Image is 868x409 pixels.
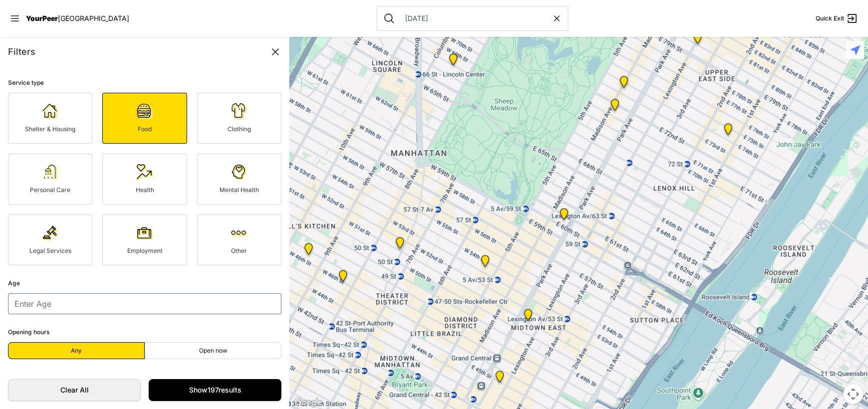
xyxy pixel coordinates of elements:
[8,293,281,314] input: Enter Age
[843,384,863,404] button: Map camera controls
[8,279,20,287] span: Age
[30,186,70,194] span: Personal Care
[8,79,44,86] span: Service type
[8,328,50,336] span: Opening hours
[26,14,58,22] span: YourPeer
[8,379,141,401] a: Clear All
[127,247,162,254] span: Employment
[399,13,552,23] input: Search
[227,125,251,133] span: Clothing
[197,214,281,265] a: Other
[102,154,187,204] a: Health
[8,46,35,57] span: Filters
[138,125,152,133] span: Food
[219,186,259,194] span: Mental Health
[58,14,129,22] span: [GEOGRAPHIC_DATA]
[292,396,325,409] img: Google
[8,93,92,144] a: Shelter & Housing
[605,95,625,119] div: Manhattan
[102,214,187,265] a: Employment
[390,233,410,257] div: 51 St and Broadway
[197,93,281,144] a: Clothing
[518,305,538,329] div: St. Bartholomew's Community Ministry
[816,12,858,24] a: Quick Exit
[231,247,247,254] span: Other
[197,154,281,204] a: Mental Health
[18,385,130,395] span: Clear All
[26,15,129,21] a: YourPeer[GEOGRAPHIC_DATA]
[149,379,281,401] a: Show197results
[292,396,325,409] a: Open this area in Google Maps (opens a new window)
[8,214,92,265] a: Legal Services
[102,93,187,144] a: Food
[135,186,154,194] span: Health
[8,154,92,204] a: Personal Care
[71,347,82,355] span: Any
[29,247,71,254] span: Legal Services
[816,14,844,22] span: Quick Exit
[199,347,227,355] span: Open now
[25,125,75,133] span: Shelter & Housing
